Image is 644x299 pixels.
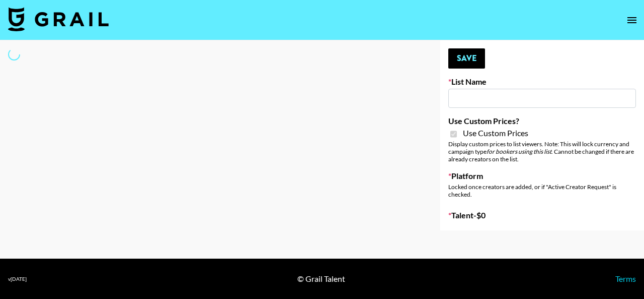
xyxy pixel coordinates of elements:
a: Terms [615,274,636,283]
button: open drawer [622,10,642,30]
label: List Name [448,77,636,87]
label: Talent - $ 0 [448,210,636,220]
div: © Grail Talent [297,274,345,284]
label: Use Custom Prices? [448,116,636,126]
div: v [DATE] [8,276,27,282]
img: Grail Talent [8,7,109,31]
button: Save [448,48,485,69]
em: for bookers using this list [487,148,551,155]
label: Platform [448,171,636,181]
div: Display custom prices to list viewers. Note: This will lock currency and campaign type . Cannot b... [448,140,636,163]
div: Locked once creators are added, or if "Active Creator Request" is checked. [448,183,636,198]
span: Use Custom Prices [463,128,528,138]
